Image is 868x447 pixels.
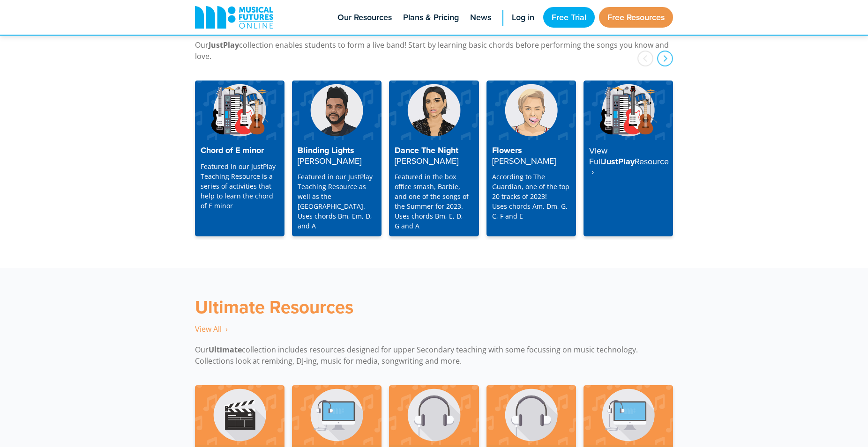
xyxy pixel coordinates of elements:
[209,344,242,355] strong: Ultimate
[395,155,458,167] strong: [PERSON_NAME]
[195,324,228,334] span: View All ‎ ›
[492,146,570,166] h4: Flowers
[589,145,607,167] strong: View Full
[543,7,595,28] a: Free Trial
[389,81,479,236] a: Dance The Night[PERSON_NAME] Featured in the box office smash, Barbie, and one of the songs of th...
[337,11,392,24] span: Our Resources
[395,146,473,166] h4: Dance The Night
[470,11,491,24] span: News
[492,155,556,167] strong: [PERSON_NAME]
[292,81,382,236] a: Blinding Lights[PERSON_NAME] Featured in our JustPlay Teaching Resource as well as the [GEOGRAPHI...
[201,146,279,156] h4: Chord of E minor
[298,155,361,167] strong: [PERSON_NAME]
[298,172,376,231] p: Featured in our JustPlay Teaching Resource as well as the [GEOGRAPHIC_DATA]. Uses chords Bm, Em, ...
[599,7,673,28] a: Free Resources
[395,172,473,231] p: Featured in the box office smash, Barbie, and one of the songs of the Summer for 2023. Uses chord...
[512,11,534,24] span: Log in
[195,39,673,62] p: Our collection enables students to form a live band! Start by learning basic chords before perfor...
[201,161,279,211] p: Featured in our JustPlay Teaching Resource is a series of activities that help to learn the chord...
[486,81,576,236] a: Flowers[PERSON_NAME] According to The Guardian, one of the top 20 tracks of 2023!Uses chords Am, ...
[195,81,284,236] a: Chord of E minor Featured in our JustPlay Teaching Resource is a series of activities that help t...
[195,294,353,320] strong: Ultimate Resources
[209,40,239,50] strong: JustPlay
[195,344,673,366] p: Our collection includes resources designed for upper Secondary teaching with some focussing on mu...
[657,51,673,66] div: next
[492,172,570,221] p: According to The Guardian, one of the top 20 tracks of 2023! Uses chords Am, Dm, G, C, F and E
[584,81,673,236] a: View FullJustPlayResource ‎ ›
[589,146,667,177] h4: JustPlay
[589,155,669,178] strong: Resource ‎ ›
[637,51,653,66] div: prev
[195,324,228,335] a: View All ‎ ›
[403,11,459,24] span: Plans & Pricing
[298,146,376,166] h4: Blinding Lights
